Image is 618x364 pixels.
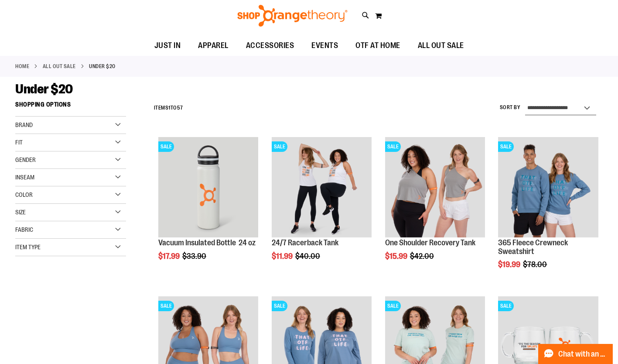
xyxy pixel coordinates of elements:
img: Vacuum Insulated Bottle 24 oz [158,137,258,237]
span: Under $20 [15,82,73,96]
div: product [494,133,602,291]
span: ACCESSORIES [246,36,294,55]
span: $19.99 [498,260,522,269]
img: Main view of One Shoulder Recovery Tank [385,137,485,237]
strong: Shopping Options [15,97,126,117]
a: One Shoulder Recovery Tank [385,238,475,247]
span: ALL OUT SALE [418,36,464,55]
span: JUST IN [154,36,181,55]
img: Shop Orangetheory [236,5,349,27]
span: SALE [272,141,287,152]
a: ALL OUT SALE [43,62,76,70]
a: 365 Fleece Crewneck SweatshirtSALE [498,137,598,238]
span: SALE [158,301,174,311]
span: Gender [15,156,36,163]
span: Inseam [15,174,34,181]
span: SALE [498,301,514,311]
a: 24/7 Racerback Tank [272,238,338,247]
span: $11.99 [272,252,294,261]
span: Chat with an Expert [558,350,608,358]
div: product [154,133,263,282]
span: APPAREL [198,36,229,55]
a: 24/7 Racerback TankSALE [272,137,372,238]
span: Fabric [15,226,33,233]
span: SALE [498,141,514,152]
a: Vacuum Insulated Bottle 24 oz [158,238,256,247]
span: SALE [385,141,401,152]
span: $42.00 [410,252,435,261]
span: Item Type [15,244,41,251]
label: Sort By [500,104,521,111]
div: product [267,133,376,282]
a: Vacuum Insulated Bottle 24 ozSALE [158,137,258,238]
span: 1 [168,105,171,111]
img: 24/7 Racerback Tank [272,137,372,237]
a: 365 Fleece Crewneck Sweatshirt [498,238,568,256]
span: EVENTS [311,36,338,55]
div: product [381,133,489,282]
span: Color [15,191,33,198]
span: SALE [272,301,287,311]
span: SALE [385,301,401,311]
span: $33.90 [182,252,208,261]
strong: Under $20 [89,62,116,70]
span: Brand [15,121,33,128]
span: $78.00 [523,260,548,269]
span: 57 [177,105,183,111]
h2: Items to [154,101,183,115]
button: Chat with an Expert [538,344,613,364]
span: OTF AT HOME [355,36,400,55]
span: Fit [15,139,23,146]
span: $40.00 [295,252,321,261]
a: Home [15,62,29,70]
span: SALE [158,141,174,152]
span: $15.99 [385,252,409,261]
a: Main view of One Shoulder Recovery TankSALE [385,137,485,238]
span: Size [15,209,26,216]
span: $17.99 [158,252,181,261]
img: 365 Fleece Crewneck Sweatshirt [498,137,598,237]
